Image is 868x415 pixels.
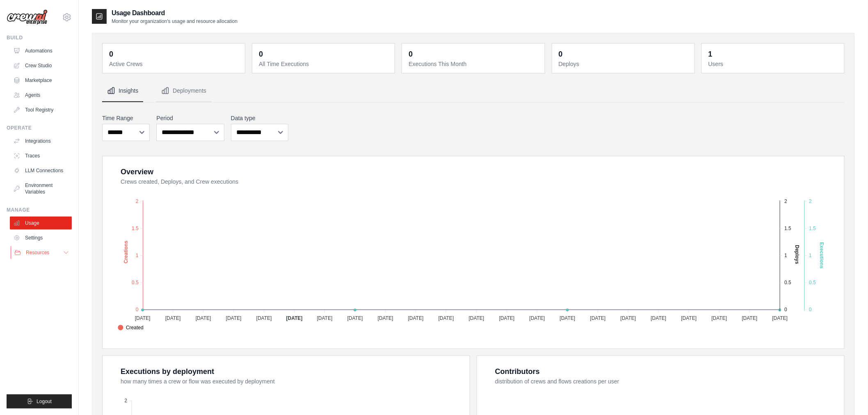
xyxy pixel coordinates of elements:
[809,307,812,313] tspan: 0
[7,34,72,41] div: Build
[10,135,72,148] a: Integrations
[121,166,153,178] div: Overview
[226,315,242,321] tspan: [DATE]
[124,398,127,404] tspan: 2
[409,60,539,68] dt: Executions This Month
[286,315,303,321] tspan: [DATE]
[11,246,73,259] button: Resources
[495,377,834,385] dt: distribution of crews and flows creations per user
[317,315,333,321] tspan: [DATE]
[156,114,224,122] label: Period
[7,394,72,408] button: Logout
[809,253,812,258] tspan: 1
[795,245,800,265] text: Deploys
[809,280,816,286] tspan: 0.5
[10,89,72,102] a: Agents
[10,44,72,57] a: Automations
[439,315,454,321] tspan: [DATE]
[10,149,72,162] a: Traces
[785,226,792,231] tspan: 1.5
[136,307,139,313] tspan: 0
[135,315,151,321] tspan: [DATE]
[785,307,788,313] tspan: 0
[10,179,72,198] a: Environment Variables
[785,198,788,204] tspan: 2
[560,315,576,321] tspan: [DATE]
[10,74,72,87] a: Marketplace
[10,231,72,244] a: Settings
[156,80,211,102] button: Deployments
[165,315,181,321] tspan: [DATE]
[809,198,812,204] tspan: 2
[109,48,113,60] div: 0
[136,198,139,204] tspan: 2
[231,114,288,122] label: Data type
[378,315,393,321] tspan: [DATE]
[809,226,816,231] tspan: 1.5
[499,315,515,321] tspan: [DATE]
[112,8,238,18] h2: Usage Dashboard
[7,9,48,25] img: Logo
[708,60,839,68] dt: Users
[408,315,424,321] tspan: [DATE]
[708,48,713,60] div: 1
[559,60,690,68] dt: Deploys
[681,315,697,321] tspan: [DATE]
[621,315,636,321] tspan: [DATE]
[102,80,143,102] button: Insights
[742,315,758,321] tspan: [DATE]
[256,315,272,321] tspan: [DATE]
[102,80,845,102] nav: Tabs
[26,249,49,256] span: Resources
[118,324,144,331] span: Created
[37,398,52,405] span: Logout
[123,241,129,264] text: Creations
[109,60,240,68] dt: Active Crews
[559,48,563,60] div: 0
[102,114,150,122] label: Time Range
[121,377,460,385] dt: how many times a crew or flow was executed by deployment
[712,315,727,321] tspan: [DATE]
[772,315,788,321] tspan: [DATE]
[819,242,825,269] text: Executions
[259,60,390,68] dt: All Time Executions
[347,315,363,321] tspan: [DATE]
[112,18,238,25] p: Monitor your organization's usage and resource allocation
[121,366,214,377] div: Executions by deployment
[469,315,484,321] tspan: [DATE]
[10,103,72,116] a: Tool Registry
[785,280,792,286] tspan: 0.5
[409,48,413,60] div: 0
[785,253,788,258] tspan: 1
[196,315,211,321] tspan: [DATE]
[590,315,606,321] tspan: [DATE]
[530,315,545,321] tspan: [DATE]
[495,366,540,377] div: Contributors
[7,125,72,131] div: Operate
[10,59,72,72] a: Crew Studio
[651,315,667,321] tspan: [DATE]
[121,178,834,186] dt: Crews created, Deploys, and Crew executions
[132,280,139,286] tspan: 0.5
[10,217,72,230] a: Usage
[132,226,139,231] tspan: 1.5
[7,207,72,213] div: Manage
[136,253,139,258] tspan: 1
[10,164,72,177] a: LLM Connections
[259,48,263,60] div: 0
